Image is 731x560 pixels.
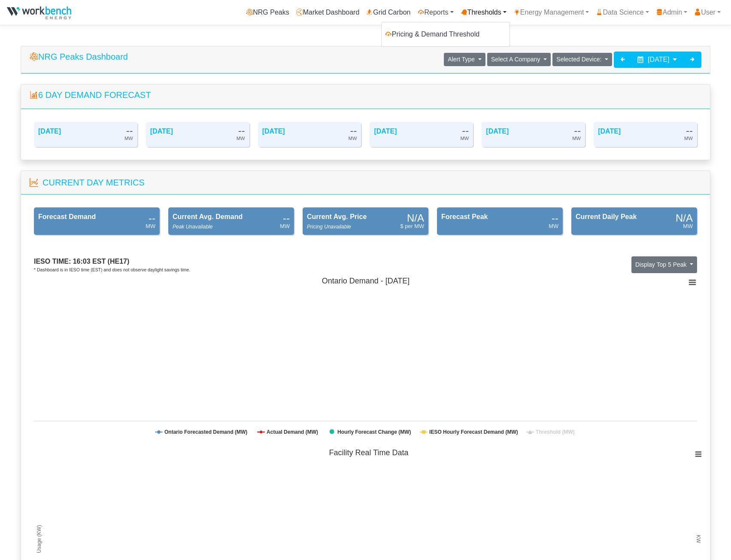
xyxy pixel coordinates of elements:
a: [DATE] [38,128,61,135]
div: $ per MW [400,222,424,230]
a: [DATE] [374,128,397,135]
div: MW [280,222,290,230]
a: User [691,4,724,21]
div: MW [549,222,558,230]
a: NRG Peaks [243,4,292,21]
span: Select A Company [491,56,540,63]
a: Reports [414,4,457,21]
div: MW [349,134,357,143]
div: MW [460,134,469,143]
div: Current Daily Peak [576,212,637,222]
div: -- [350,126,357,134]
div: N/A [676,214,693,222]
div: -- [283,214,290,222]
span: Alert Type [448,56,475,63]
div: Peak Unavailable [173,223,212,231]
tspan: IESO Hourly Forecast Demand (MW) [429,429,518,435]
a: [DATE] [486,128,509,135]
div: -- [462,126,469,134]
div: MW [684,134,693,143]
div: MW [572,134,581,143]
img: NRGPeaks.png [7,6,71,19]
div: MW [237,134,245,143]
h5: NRG Peaks Dashboard [30,52,128,62]
div: Current Avg. Demand [173,212,243,222]
tspan: Ontario Demand - [DATE] [322,277,410,285]
tspan: KW [695,535,701,543]
div: -- [552,214,558,222]
span: [DATE] [648,56,669,63]
span: Display Top 5 Peak [635,261,687,268]
tspan: Hourly Forecast Change (MW) [337,429,411,435]
tspan: Facility Real Time Data [329,448,409,457]
div: * Dashboard is in IESO time (EST) and does not observe daylight savings time. [34,267,190,274]
a: Admin [652,4,691,21]
div: -- [238,126,245,134]
span: 16:03 EST (HE17) [73,258,130,265]
div: -- [149,214,155,222]
a: Thresholds [457,4,510,21]
a: Pricing & Demand Threshold [382,26,510,43]
div: Forecast Peak [441,212,488,222]
tspan: Usage (KW) [36,525,42,553]
div: Forecast Demand [38,212,96,222]
tspan: Ontario Forecasted Demand (MW) [164,429,247,435]
button: Selected Device: [552,53,612,66]
tspan: Actual Demand (MW) [267,429,318,435]
span: Selected Device: [556,56,601,63]
div: MW [683,222,693,230]
div: N/A [407,214,424,222]
div: MW [124,134,133,143]
a: [DATE] [262,128,285,135]
a: Data Science [592,4,652,21]
button: Display Top 5 Peak [631,256,697,274]
div: Current Avg. Price [307,212,367,222]
div: Current Day Metrics [42,176,145,189]
div: Pricing Unavailable [307,223,351,231]
a: [DATE] [150,128,173,135]
button: Alert Type [444,53,485,66]
a: Energy Management [510,4,593,21]
a: Market Dashboard [293,4,363,21]
a: Grid Carbon [363,4,414,21]
div: MW [146,222,155,230]
tspan: Threshold (MW) [536,429,575,435]
div: -- [574,126,581,134]
button: Select A Company [487,53,551,66]
a: [DATE] [598,128,621,135]
div: -- [126,126,133,134]
div: -- [686,126,693,134]
span: IESO time: [34,258,71,265]
h5: 6 Day Demand Forecast [30,90,701,100]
